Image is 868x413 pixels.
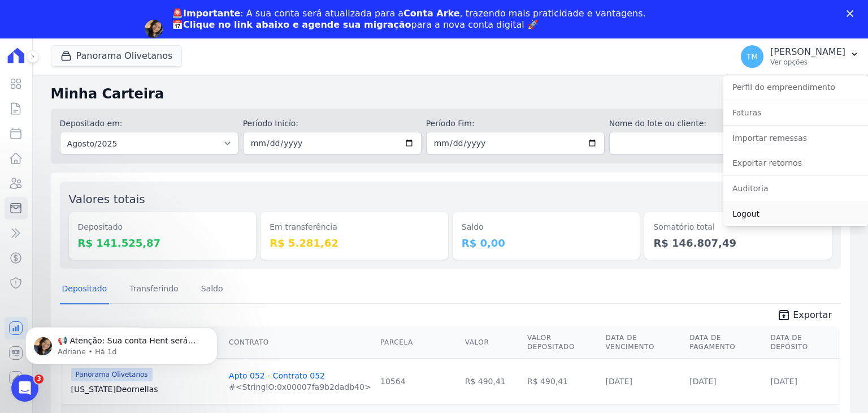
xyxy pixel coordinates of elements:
a: Transferindo [127,275,181,304]
th: Data de Vencimento [601,326,685,359]
label: Nome do lote ou cliente: [609,118,788,130]
dd: R$ 141.525,87 [78,235,248,251]
span: Exportar [793,308,832,322]
label: Período Inicío: [243,118,422,130]
th: Valor [461,326,523,359]
a: Apto 052 - Contrato 052 [229,371,325,380]
b: 🚨Importante [172,8,240,19]
a: [US_STATE]Deornellas [71,384,220,395]
a: Perfil do empreendimento [723,77,868,97]
dd: R$ 5.281,62 [270,235,439,251]
b: Conta Arke [403,8,459,19]
dt: Somatório total [653,221,823,233]
a: Logout [723,204,868,224]
td: R$ 490,41 [461,358,523,404]
button: TM [PERSON_NAME] Ver opções [732,41,868,72]
a: 10564 [380,377,406,386]
button: Panorama Olivetanos [51,45,183,67]
i: unarchive [777,308,791,322]
a: unarchive Exportar [768,308,841,324]
label: Valores totais [69,192,145,206]
a: Depositado [60,275,110,304]
a: Auditoria [723,178,868,199]
b: Clique no link abaixo e agende sua migração [183,19,411,30]
th: Parcela [376,326,461,359]
a: Agendar migração [172,37,265,50]
dt: Depositado [78,221,248,233]
span: TM [747,53,758,61]
th: Contrato [224,326,376,359]
a: [DATE] [606,377,632,386]
a: [DATE] [689,377,716,386]
th: Data de Depósito [766,326,839,359]
a: Saldo [199,275,225,304]
th: Data de Pagamento [685,326,766,359]
dd: R$ 146.807,49 [653,235,823,251]
h2: Minha Carteira [51,84,850,104]
label: Depositado em: [60,119,123,128]
th: Valor Depositado [523,326,601,359]
div: : A sua conta será atualizada para a , trazendo mais praticidade e vantagens. 📅 para a nova conta... [172,8,646,31]
dt: Saldo [462,221,631,233]
iframe: Intercom live chat [11,375,38,402]
a: Faturas [723,102,868,123]
iframe: Intercom notifications mensagem [8,303,235,382]
dt: Em transferência [270,221,439,233]
dd: R$ 0,00 [462,235,631,251]
p: Ver opções [770,58,845,67]
img: Profile image for Adriane [145,20,163,38]
div: #<StringIO:0x00007fa9b2dadb40> [229,381,371,393]
a: Importar remessas [723,128,868,148]
div: Fechar [847,10,858,17]
a: [DATE] [771,377,797,386]
a: Exportar retornos [723,153,868,173]
span: 3 [34,375,44,384]
label: Período Fim: [426,118,605,130]
td: R$ 490,41 [523,358,601,404]
p: [PERSON_NAME] [770,46,845,58]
